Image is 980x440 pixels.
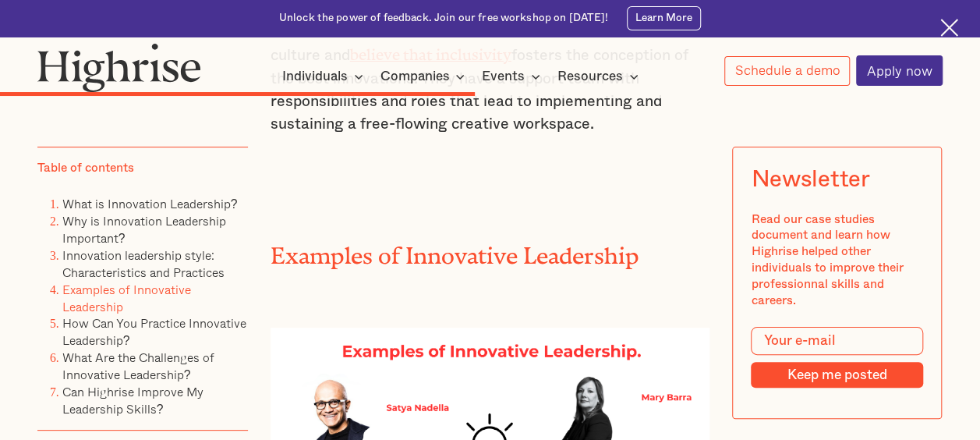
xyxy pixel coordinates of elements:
[856,55,943,86] a: Apply now
[752,166,870,193] div: Newsletter
[62,348,214,384] a: What Are the Challenges of Innovative Leadership?
[380,67,469,86] div: Companies
[279,11,609,26] div: Unlock the power of feedback. Join our free workshop on [DATE]!
[557,67,623,86] div: Resources
[62,279,191,315] a: Examples of Innovative Leadership
[752,211,923,308] div: Read our case studies document and learn how Highrise helped other individuals to improve their p...
[62,382,203,418] a: Can Highrise Improve My Leadership Skills?
[282,67,368,86] div: Individuals
[557,67,643,86] div: Resources
[62,211,226,247] a: Why is Innovation Leadership Important?
[37,160,134,176] div: Table of contents
[752,362,923,388] input: Keep me posted
[627,6,701,30] a: Learn More
[62,246,225,282] a: Innovation leadership style: Characteristics and Practices
[482,67,525,86] div: Events
[482,67,545,86] div: Events
[940,19,958,37] img: Cross icon
[724,56,851,86] a: Schedule a demo
[380,67,449,86] div: Companies
[752,327,923,354] input: Your e-mail
[752,327,923,388] form: Modal Form
[62,194,238,213] a: What is Innovation Leadership?
[282,67,348,86] div: Individuals
[271,237,710,263] h2: Examples of Innovative Leadership
[37,43,201,92] img: Highrise logo
[62,314,246,350] a: How Can You Practice Innovative Leadership?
